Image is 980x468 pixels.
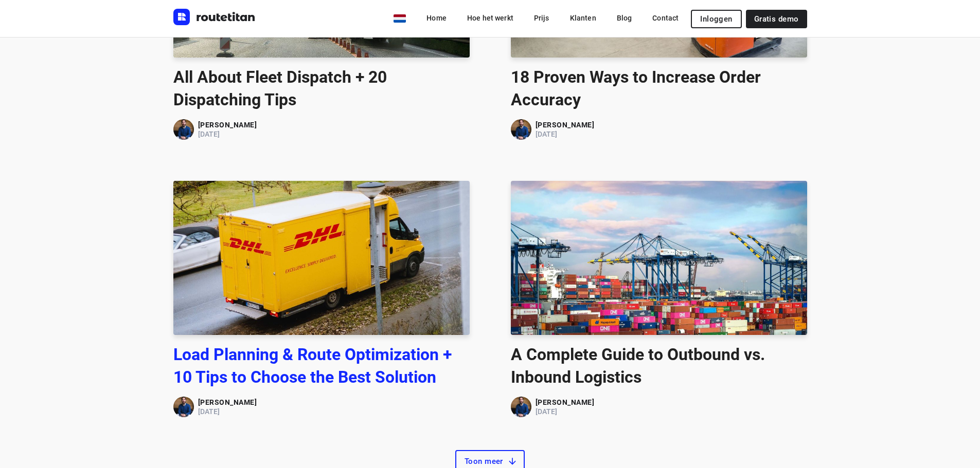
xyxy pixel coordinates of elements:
p: [PERSON_NAME] [536,398,595,406]
p: [PERSON_NAME] [536,121,595,129]
a: Gratis demo [746,10,807,28]
span: Gratis demo [754,15,799,23]
a: Routetitan [173,9,256,28]
img: Babak Heydari [511,119,531,140]
img: Babak Heydari [173,119,194,140]
b: [DATE] [536,130,558,138]
a: A Complete Guide to Outbound vs. Inbound Logistics [511,181,807,335]
img: Babak Heydari [173,397,194,417]
b: [DATE] [198,407,220,416]
a: Contact [644,9,687,27]
span: Inloggen [700,15,732,23]
a: Home [418,9,455,27]
a: Hoe het werkt [459,9,522,27]
span: Toon meer [465,456,515,466]
a: Load Planning & Route Optimization + 10 Tips to Choose the Best Solution [173,181,470,335]
img: Babak Heydari [511,397,531,417]
a: 18 Proven Ways to Increase Order Accuracy [511,66,807,111]
b: [DATE] [536,407,558,416]
a: Prijs [526,9,558,27]
a: All About Fleet Dispatch + 20 Dispatching Tips [173,66,470,111]
a: Klanten [562,9,604,27]
p: [PERSON_NAME] [198,398,257,406]
a: Load Planning & Route Optimization + 10 Tips to Choose the Best Solution [173,343,470,388]
button: Inloggen [691,10,741,28]
p: [PERSON_NAME] [198,121,257,129]
a: Blog [609,9,640,27]
b: [DATE] [198,130,220,138]
a: A Complete Guide to Outbound vs. Inbound Logistics [511,343,807,388]
img: Routetitan logo [173,9,256,25]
